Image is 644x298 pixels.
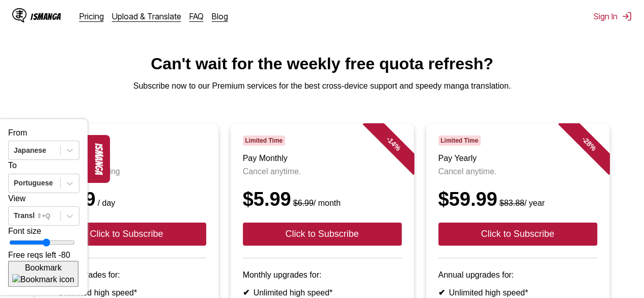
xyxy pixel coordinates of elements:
[47,270,206,280] p: 24 hrs upgrades for:
[499,199,524,207] s: $83.88
[12,274,74,285] img: Bookmark icon
[438,154,597,163] h3: Pay Yearly
[438,223,597,246] button: Click to Subscribe
[293,199,314,207] s: $6.99
[243,288,249,297] b: ✔
[47,154,206,163] h3: Pay for One Day
[594,11,632,21] button: Sign In
[112,11,181,21] a: Upload & Translate
[243,154,402,163] h3: Pay Monthly
[438,188,597,210] div: $59.99
[47,223,206,246] button: Click to Subscribe
[438,270,597,280] p: Annual upgrades for:
[497,199,545,207] small: / year
[362,113,424,174] div: - 14 %
[47,288,206,297] li: Unlimited high speed*
[61,251,70,259] span: 80
[438,288,597,297] li: Unlimited high speed*
[96,199,116,207] small: / day
[8,128,27,137] label: From
[8,55,636,73] h1: Can't wait for the weekly free quota refresh?
[243,167,402,176] p: Cancel anytime.
[243,288,402,297] li: Unlimited high speed*
[243,223,402,246] button: Click to Subscribe
[189,11,204,21] a: FAQ
[8,82,636,91] p: Subscribe now to our Premium services for the best cross-device support and speedy manga translat...
[8,227,41,235] span: Font size
[79,11,104,21] a: Pricing
[291,199,341,207] small: / month
[8,250,79,261] p: Free reqs left -
[12,8,26,22] img: IsManga Logo
[47,188,206,210] div: $1.49
[438,136,481,146] span: Limited Time
[88,135,110,183] button: ismanga
[31,12,61,21] div: IsManga
[12,8,79,24] a: IsManga LogoIsManga
[243,136,285,146] span: Limited Time
[622,11,632,21] img: Sign out
[8,161,17,170] label: To
[8,194,25,203] label: View
[25,263,62,272] span: Bookmark
[438,288,445,297] b: ✔
[243,188,402,210] div: $5.99
[558,113,619,174] div: - 28 %
[212,11,228,21] a: Blog
[47,167,206,176] p: Non-recurring billing
[438,167,597,176] p: Cancel anytime.
[243,270,402,280] p: Monthly upgrades for:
